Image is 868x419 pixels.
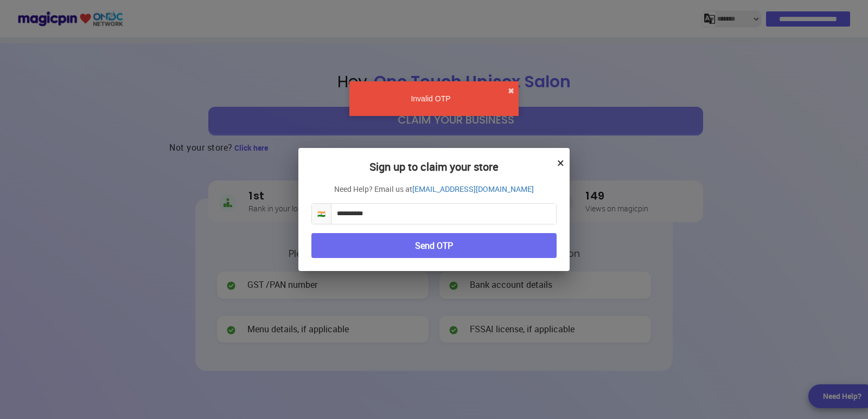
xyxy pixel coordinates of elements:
a: [EMAIL_ADDRESS][DOMAIN_NAME] [412,184,534,195]
p: Need Help? Email us at [311,184,557,195]
button: close [508,86,514,96]
h2: Sign up to claim your store [311,161,557,184]
span: 🇮🇳 [312,204,331,224]
button: Send OTP [311,233,557,259]
button: × [557,153,564,172]
div: Invalid OTP [354,93,508,104]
